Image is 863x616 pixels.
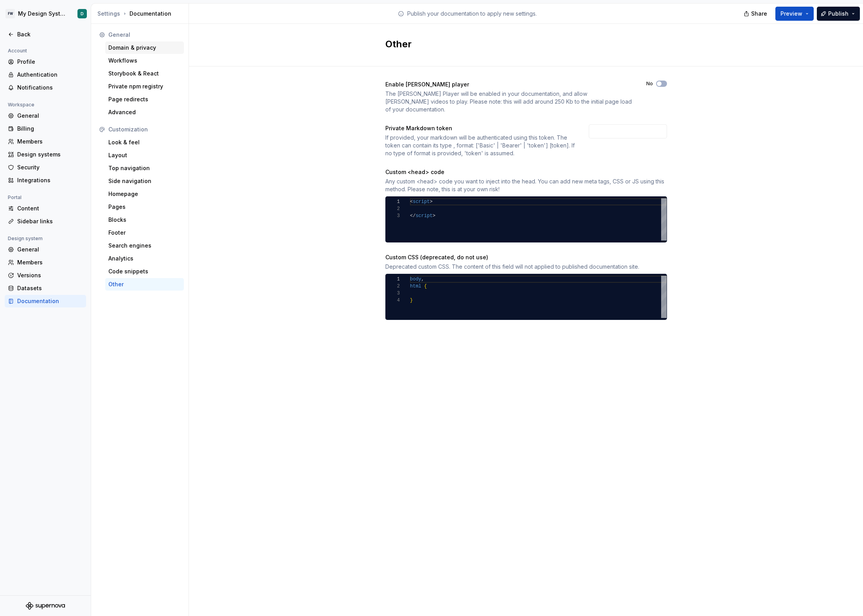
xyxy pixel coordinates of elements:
div: My Design System [18,10,68,18]
a: Members [5,135,86,148]
div: Pages [108,203,181,211]
div: Analytics [108,255,181,262]
h2: Other [385,38,658,50]
a: Datasets [5,282,86,295]
span: Share [751,10,767,18]
div: D [81,11,84,17]
div: Workspace [5,100,38,110]
div: Custom <head> code [385,168,667,176]
a: Homepage [105,188,184,200]
a: Layout [105,149,184,162]
a: Security [5,161,86,174]
div: 1 [386,276,400,283]
p: Publish your documentation to apply new settings. [407,10,537,18]
div: Notifications [17,84,83,92]
span: Publish [828,10,849,18]
a: Content [5,202,86,215]
div: Other [108,280,181,288]
span: script [415,213,432,219]
span: > [432,213,435,219]
div: Custom CSS (deprecated, do not use) [385,253,667,261]
a: Domain & privacy [105,41,184,54]
div: Back [17,31,83,38]
div: Documentation [97,10,185,18]
div: Layout [108,151,181,159]
span: { [424,284,427,289]
div: 2 [386,283,400,290]
div: Deprecated custom CSS. The content of this field will not applied to published documentation site. [385,263,667,271]
a: Integrations [5,174,86,187]
div: Footer [108,229,181,237]
div: Content [17,205,83,212]
div: 1 [386,198,400,205]
span: > [430,199,432,205]
div: Workflows [108,57,181,65]
a: Design systems [5,148,86,161]
div: Profile [17,58,83,66]
span: Preview [780,10,802,18]
div: Storybook & React [108,70,181,77]
span: , [421,277,424,282]
div: If provided, your markdown will be authenticated using this token. The token can contain its type... [385,134,575,157]
a: Billing [5,122,86,135]
div: Authentication [17,71,83,79]
div: 2 [386,205,400,212]
div: Page redirects [108,95,181,103]
div: Advanced [108,108,181,116]
div: Private npm registry [108,83,181,90]
div: Search engines [108,242,181,250]
div: Members [17,259,83,266]
a: Search engines [105,239,184,252]
a: Advanced [105,106,184,119]
div: Billing [17,125,83,133]
label: No [646,81,653,87]
a: Sidebar links [5,215,86,228]
div: Blocks [108,216,181,224]
div: General [17,112,83,120]
a: General [5,243,86,256]
span: } [410,298,413,303]
a: Notifications [5,81,86,94]
div: Customization [108,126,181,133]
div: Portal [5,193,25,202]
div: Security [17,163,83,171]
div: Design system [5,234,46,243]
span: script [413,199,430,205]
div: Any custom <head> code you want to inject into the head. You can add new meta tags, CSS or JS usi... [385,178,667,193]
a: Private npm registry [105,80,184,93]
div: Account [5,46,30,56]
div: General [108,31,181,39]
div: Code snippets [108,268,181,275]
svg: Supernova Logo [26,602,65,610]
a: Versions [5,269,86,282]
a: Footer [105,226,184,239]
button: Publish [817,7,860,21]
div: 3 [386,290,400,297]
button: Settings [97,10,120,18]
a: Analytics [105,252,184,265]
a: Authentication [5,68,86,81]
button: FWMy Design SystemD [2,5,89,22]
div: Sidebar links [17,217,83,225]
a: Code snippets [105,265,184,278]
span: < [410,199,413,205]
div: 3 [386,212,400,219]
div: Integrations [17,176,83,184]
a: Profile [5,56,86,68]
a: Pages [105,201,184,213]
button: Share [740,7,772,21]
a: Back [5,28,86,41]
a: Side navigation [105,175,184,187]
button: Preview [775,7,814,21]
div: Documentation [17,297,83,305]
div: Datasets [17,284,83,292]
a: Top navigation [105,162,184,174]
div: 4 [386,297,400,304]
span: </ [410,213,415,219]
div: The [PERSON_NAME] Player will be enabled in your documentation, and allow [PERSON_NAME] videos to... [385,90,632,113]
div: Side navigation [108,177,181,185]
a: Other [105,278,184,291]
a: Page redirects [105,93,184,106]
